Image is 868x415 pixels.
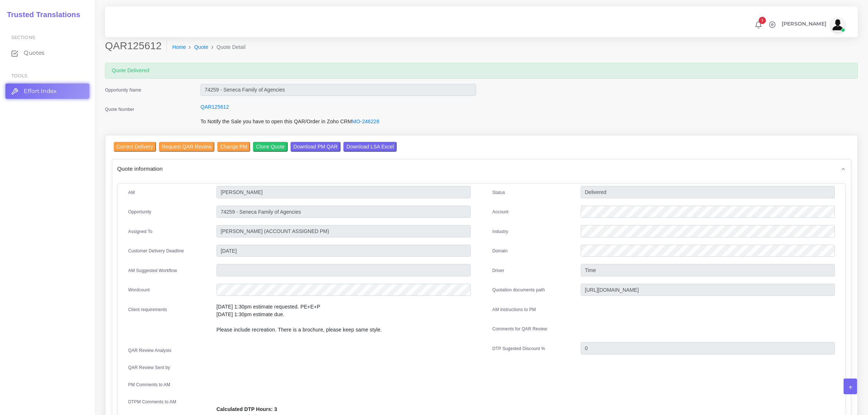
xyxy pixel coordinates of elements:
[24,49,44,57] span: Quotes
[112,159,851,178] div: Quote information
[291,142,340,152] input: Download PM QAR
[128,209,152,215] label: Opportunity
[343,142,397,152] input: Download LSA Excel
[24,87,57,95] span: Effort Index
[493,248,508,254] label: Domain
[117,164,163,173] span: Quote information
[2,9,80,21] a: Trusted Translations
[128,364,170,371] label: QAR Review Sent by
[128,399,176,405] label: DTPM Comments to AM
[201,104,229,110] a: QAR125612
[493,287,545,293] label: Quotation documents path
[830,18,845,32] img: avatar
[2,10,80,19] h2: Trusted Translations
[209,43,246,51] li: Quote Detail
[493,345,545,352] label: DTP Sugested Discount %
[114,142,156,152] input: Correct Delivery
[493,228,509,235] label: Industry
[493,189,505,196] label: Status
[105,87,141,93] label: Opportunity Name
[493,326,547,332] label: Comments for QAR Review
[128,287,150,293] label: Wordcount
[782,21,826,26] span: [PERSON_NAME]
[217,406,277,412] b: Calculated DTP Hours: 3
[128,228,153,235] label: Assigned To
[752,21,765,29] a: 1
[128,381,171,388] label: PM Comments to AM
[128,267,177,274] label: AM Suggested Workflow
[253,142,288,152] input: Clone Quote
[159,142,214,152] input: Request QAR Review
[11,35,35,40] span: Sections
[172,43,186,51] a: Home
[105,63,858,79] div: Quote Delivered
[217,142,250,152] input: Change PM
[352,119,379,124] a: MO-246228
[5,45,89,61] a: Quotes
[105,106,134,113] label: Quote Number
[493,267,505,274] label: Driver
[493,209,509,215] label: Account
[759,17,766,24] span: 1
[128,248,184,254] label: Customer Delivery Deadline
[217,225,471,237] input: pm
[128,189,135,196] label: AM
[105,40,167,52] h2: QAR125612
[778,18,848,32] a: [PERSON_NAME]avatar
[128,306,167,313] label: Client requirements
[493,306,536,313] label: AM instructions to PM
[5,84,89,99] a: Effort Index
[194,43,209,51] a: Quote
[217,303,471,334] p: [DATE] 1:30pm estimate requested. PE+E+P [DATE] 1:30pm estimate due. Please include recreation. T...
[11,73,28,78] span: Tools
[195,118,482,130] div: To Notify the Sale you have to open this QAR/Order in Zoho CRM
[128,347,172,354] label: QAR Review Analysis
